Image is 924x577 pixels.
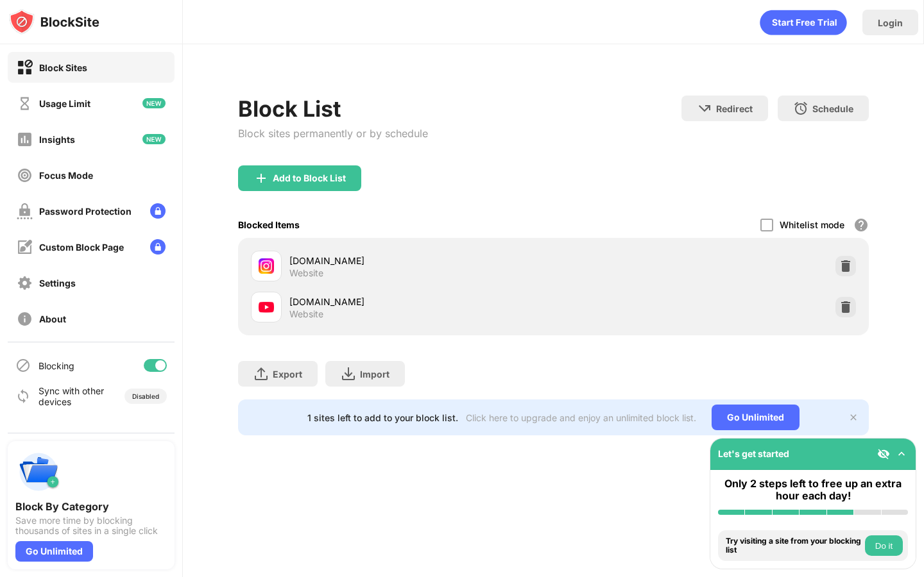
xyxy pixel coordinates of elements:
div: Only 2 steps left to free up an extra hour each day! [718,478,908,502]
div: Block sites permanently or by schedule [238,127,428,140]
img: favicons [259,258,274,274]
div: Usage Limit [39,98,90,109]
div: Blocked Items [238,219,300,230]
img: settings-off.svg [17,275,33,291]
div: Block Sites [39,62,87,73]
div: Blocking [38,360,74,371]
img: focus-off.svg [17,167,33,183]
img: omni-setup-toggle.svg [895,447,908,460]
div: Save more time by blocking thousands of sites in a single click [15,515,167,536]
div: Insights [39,134,75,145]
button: Do it [865,535,903,556]
img: block-on.svg [17,60,33,76]
img: insights-off.svg [17,131,33,147]
img: time-usage-off.svg [17,96,33,112]
img: new-icon.svg [142,134,166,144]
img: lock-menu.svg [150,203,166,219]
div: Click here to upgrade and enjoy an unlimited block list. [466,412,696,423]
div: Redirect [716,103,753,114]
div: Block List [238,96,428,122]
div: [DOMAIN_NAME] [289,295,553,308]
div: About [39,314,66,324]
img: logo-blocksite.svg [9,9,99,35]
div: Schedule [812,103,853,114]
div: Import [360,369,389,380]
div: Try visiting a site from your blocking list [726,537,862,555]
img: lock-menu.svg [150,239,166,255]
div: 1 sites left to add to your block list. [307,412,458,423]
div: Password Protection [39,206,132,217]
div: Go Unlimited [712,405,800,430]
div: Custom Block Page [39,242,124,253]
div: Go Unlimited [15,541,93,562]
div: Let's get started [718,448,789,459]
div: Website [289,267,323,279]
div: Focus Mode [39,170,93,181]
img: x-button.svg [848,412,859,422]
img: password-protection-off.svg [17,203,33,219]
img: push-categories.svg [15,449,62,495]
div: Export [273,369,302,380]
div: Sync with other devices [38,385,105,407]
div: Add to Block List [273,173,346,183]
img: new-icon.svg [142,98,166,108]
img: blocking-icon.svg [15,358,31,373]
img: sync-icon.svg [15,389,31,404]
img: customize-block-page-off.svg [17,239,33,255]
div: Login [878,17,903,28]
div: Whitelist mode [780,219,844,230]
img: about-off.svg [17,311,33,327]
div: Block By Category [15,500,167,513]
div: Website [289,308,323,320]
div: Disabled [132,392,159,400]
img: favicons [259,299,274,315]
img: eye-not-visible.svg [877,447,890,460]
div: [DOMAIN_NAME] [289,254,553,267]
div: animation [760,10,847,35]
div: Settings [39,278,76,288]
